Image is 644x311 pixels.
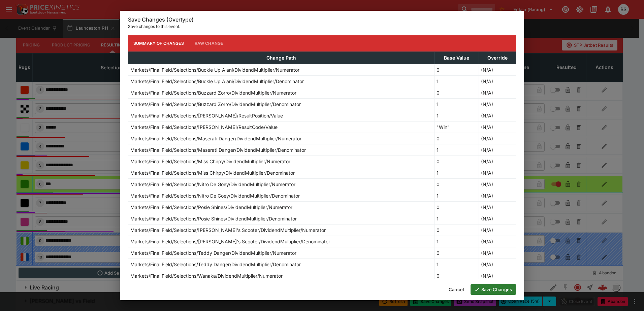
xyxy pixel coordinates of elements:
td: (N/A) [479,121,516,133]
button: Cancel [445,284,468,295]
h6: Save Changes (Overtype) [128,16,516,23]
td: 1 [434,75,479,87]
td: (N/A) [479,213,516,224]
td: 1 [434,236,479,247]
th: Override [479,51,516,64]
p: Markets/Final Field/Selections/Maserati Danger/DividendMultiplier/Numerator [130,135,301,142]
p: Markets/Final Field/Selections/[PERSON_NAME]'s Scooter/DividendMultiplier/Numerator [130,227,326,234]
td: "Win" [434,121,479,133]
td: 1 [434,213,479,224]
p: Markets/Final Field/Selections/Miss Chirpy/DividendMultiplier/Denominator [130,169,295,176]
td: (N/A) [479,110,516,121]
th: Change Path [128,51,434,64]
p: Markets/Final Field/Selections/Teddy Danger/DividendMultiplier/Numerator [130,249,296,256]
p: Markets/Final Field/Selections/Buckle Up Alani/DividendMultiplier/Denominator [130,78,304,85]
p: Markets/Final Field/Selections/Maserati Danger/DividendMultiplier/Denominator [130,146,306,153]
p: Markets/Final Field/Selections/Posie Shines/DividendMultiplier/Numerator [130,204,292,211]
th: Base Value [434,51,479,64]
p: Markets/Final Field/Selections/Buzzard Zorro/DividendMultiplier/Numerator [130,89,296,96]
td: 1 [434,258,479,270]
p: Markets/Final Field/Selections/Buckle Up Alani/DividendMultiplier/Numerator [130,66,299,73]
td: (N/A) [479,258,516,270]
td: (N/A) [479,190,516,201]
p: Markets/Final Field/Selections/[PERSON_NAME]/ResultPosition/Value [130,112,283,119]
p: Markets/Final Field/Selections/[PERSON_NAME]'s Scooter/DividendMultiplier/Denominator [130,238,330,245]
td: (N/A) [479,201,516,213]
td: (N/A) [479,87,516,98]
p: Markets/Final Field/Selections/Nitro De Goey/DividendMultiplier/Denominator [130,192,300,199]
td: 0 [434,201,479,213]
td: 0 [434,133,479,144]
td: 1 [434,98,479,110]
p: Markets/Final Field/Selections/Posie Shines/DividendMultiplier/Denominator [130,215,297,222]
p: Markets/Final Field/Selections/Buzzard Zorro/DividendMultiplier/Denominator [130,101,301,108]
td: (N/A) [479,75,516,87]
button: Raw Change [189,35,229,51]
td: 1 [434,110,479,121]
td: (N/A) [479,64,516,75]
td: (N/A) [479,247,516,258]
td: (N/A) [479,178,516,190]
td: 0 [434,270,479,281]
td: (N/A) [479,133,516,144]
p: Markets/Final Field/Selections/Teddy Danger/DividendMultiplier/Denominator [130,261,301,268]
button: Summary of Changes [128,35,189,51]
td: 0 [434,155,479,167]
td: 0 [434,87,479,98]
td: 1 [434,167,479,178]
td: (N/A) [479,270,516,281]
td: 0 [434,224,479,236]
td: (N/A) [479,98,516,110]
td: 1 [434,144,479,155]
td: (N/A) [479,236,516,247]
td: 0 [434,64,479,75]
td: (N/A) [479,224,516,236]
td: (N/A) [479,167,516,178]
td: 0 [434,247,479,258]
td: 1 [434,190,479,201]
p: Markets/Final Field/Selections/Nitro De Goey/DividendMultiplier/Numerator [130,181,295,188]
p: Markets/Final Field/Selections/Miss Chirpy/DividendMultiplier/Numerator [130,158,290,165]
p: Save changes to this event. [128,23,516,30]
button: Save Changes [471,284,516,295]
td: (N/A) [479,155,516,167]
td: 0 [434,178,479,190]
p: Markets/Final Field/Selections/Wanaka/DividendMultiplier/Numerator [130,272,283,279]
td: (N/A) [479,144,516,155]
p: Markets/Final Field/Selections/[PERSON_NAME]/ResultCode/Value [130,124,278,131]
